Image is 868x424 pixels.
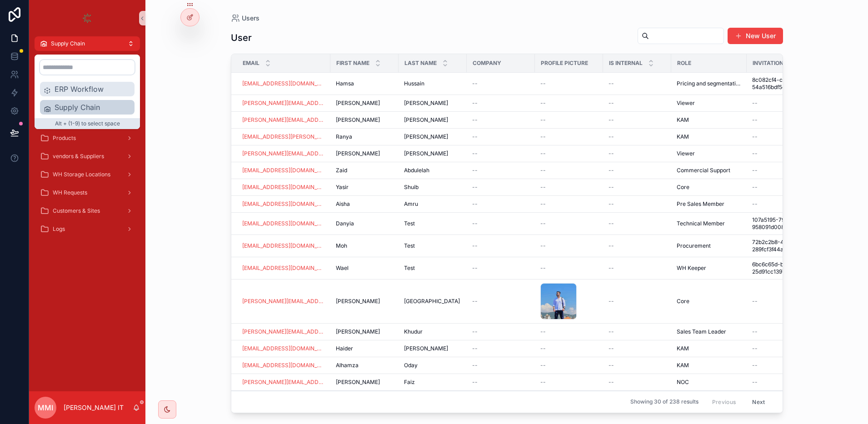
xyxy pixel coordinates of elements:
span: -- [752,150,758,157]
a: Moh [336,242,393,249]
span: Danyia [336,220,354,227]
span: -- [472,80,478,87]
a: -- [609,150,666,157]
a: 107a5195-7990-4fdf-ab2b-958091d00898 [752,216,844,231]
a: [EMAIL_ADDRESS][DOMAIN_NAME] [242,242,325,249]
span: WH Storage Locations [53,171,110,178]
a: -- [609,220,666,227]
a: Customers & Sites [35,203,140,219]
span: -- [609,200,614,208]
a: Sales Team Leader [677,328,741,335]
a: Abdulelah [404,167,461,174]
span: -- [752,298,758,305]
div: scrollable content [29,51,145,249]
span: -- [609,150,614,157]
a: -- [752,100,844,107]
span: Hamsa [336,80,354,87]
span: [PERSON_NAME] [404,133,448,140]
button: Next [746,395,771,409]
span: -- [609,242,614,249]
a: Viewer [677,150,741,157]
span: -- [609,379,614,386]
span: Faiz [404,379,415,386]
span: Ranya [336,133,352,140]
span: -- [540,100,546,107]
a: WH Requests [35,185,140,201]
span: -- [752,345,758,352]
a: -- [609,379,666,386]
a: -- [472,362,529,369]
a: [EMAIL_ADDRESS][DOMAIN_NAME] [242,362,325,369]
a: -- [540,345,598,352]
a: [PERSON_NAME] [404,100,461,107]
a: KAM [677,133,741,140]
span: -- [609,100,614,107]
a: Haider [336,345,393,352]
a: -- [752,184,844,191]
a: Hussain [404,80,461,87]
a: -- [540,379,598,386]
a: -- [540,133,598,140]
a: [PERSON_NAME] [404,116,461,124]
span: -- [609,298,614,305]
a: [PERSON_NAME] [404,345,461,352]
span: -- [472,220,478,227]
a: [PERSON_NAME] [336,379,393,386]
span: -- [752,200,758,208]
a: Test [404,220,461,227]
a: -- [752,133,844,140]
a: [EMAIL_ADDRESS][DOMAIN_NAME] [242,200,325,208]
a: -- [472,298,529,305]
span: Wael [336,264,349,272]
a: [PERSON_NAME][EMAIL_ADDRESS][DOMAIN_NAME] [242,298,325,305]
a: -- [752,298,844,305]
a: New User [728,28,783,44]
span: -- [540,167,546,174]
a: Amru [404,200,461,208]
a: Technical Member [677,220,741,227]
span: [PERSON_NAME] [404,150,448,157]
a: -- [752,150,844,157]
a: -- [609,133,666,140]
span: Products [53,135,76,142]
span: [PERSON_NAME] [404,116,448,124]
span: -- [472,167,478,174]
span: Core [677,184,689,191]
span: [PERSON_NAME] [336,379,380,386]
span: -- [752,379,758,386]
span: -- [609,80,614,87]
a: [PERSON_NAME][EMAIL_ADDRESS][PERSON_NAME][DOMAIN_NAME] [242,116,325,124]
a: KAM [677,345,741,352]
a: [EMAIL_ADDRESS][PERSON_NAME][DOMAIN_NAME] [242,133,325,140]
span: -- [609,362,614,369]
span: Oday [404,362,418,369]
span: Email [243,60,259,67]
span: Aisha [336,200,350,208]
a: [GEOGRAPHIC_DATA] [404,298,461,305]
a: Danyia [336,220,393,227]
a: -- [472,100,529,107]
a: -- [540,184,598,191]
a: -- [540,362,598,369]
span: Viewer [677,100,695,107]
a: -- [472,150,529,157]
span: [PERSON_NAME] [336,328,380,335]
a: [EMAIL_ADDRESS][DOMAIN_NAME] [242,264,325,272]
span: -- [472,362,478,369]
a: -- [752,362,844,369]
span: 6bc6c65d-bd8e-422c-ae0b-25d91cc13975 [752,261,844,275]
a: -- [609,167,666,174]
span: -- [472,100,478,107]
a: Core [677,298,741,305]
a: -- [540,242,598,249]
span: -- [472,150,478,157]
span: KAM [677,133,689,140]
span: -- [609,220,614,227]
a: Core [677,184,741,191]
a: WH Storage Locations [35,166,140,183]
a: [EMAIL_ADDRESS][DOMAIN_NAME] [242,184,325,191]
span: -- [752,328,758,335]
button: Supply Chain [35,36,140,51]
a: -- [540,116,598,124]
